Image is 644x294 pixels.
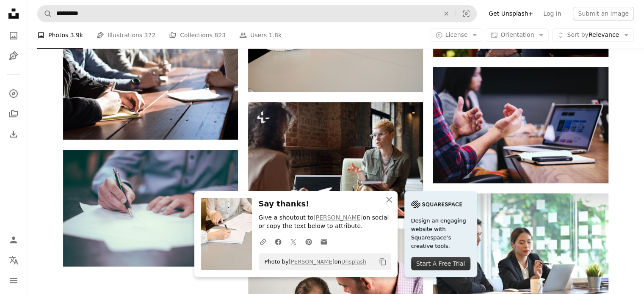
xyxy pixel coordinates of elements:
[5,27,22,44] a: Photos
[316,233,332,250] a: Share over email
[431,29,483,42] button: License
[144,31,156,40] span: 372
[63,77,238,85] a: people sitting on chair in front of table while holding pens during daytime
[411,257,470,270] div: Start A Free Trial
[214,31,226,40] span: 823
[437,5,456,22] button: Clear
[97,22,155,49] a: Illustrations 372
[5,252,22,269] button: Language
[567,32,588,38] span: Sort by
[5,272,22,289] button: Menu
[248,156,423,164] a: Two young businesswomen consulting at meeting while one of them making notes
[313,214,362,221] a: [PERSON_NAME]
[63,150,238,267] img: man writing on paper
[5,126,22,143] a: Download History
[500,32,534,38] span: Orientation
[573,7,634,20] button: Submit an image
[259,198,391,210] h3: Say thanks!
[376,255,390,269] button: Copy to clipboard
[5,85,22,102] a: Explore
[484,7,538,20] a: Get Unsplash+
[341,258,366,265] a: Unsplash
[286,233,301,250] a: Share on Twitter
[63,204,238,212] a: man writing on paper
[301,233,316,250] a: Share on Pinterest
[433,121,608,129] a: black smartphone near person
[63,23,238,140] img: people sitting on chair in front of table while holding pens during daytime
[169,22,226,49] a: Collections 823
[411,198,462,211] img: file-1705255347840-230a6ab5bca9image
[5,47,22,64] a: Illustrations
[538,7,566,20] a: Log in
[269,31,282,40] span: 1.8k
[5,105,22,122] a: Collections
[433,67,608,183] img: black smartphone near person
[38,5,52,22] button: Search Unsplash
[411,217,470,250] span: Design an engaging website with Squarespace’s creative tools.
[260,255,367,269] span: Photo by on
[259,214,391,231] p: Give a shoutout to on social or copy the text below to attribute.
[433,247,608,255] a: Confident business woman explaining a new project to her colleague next to her while sitting in t...
[239,22,282,49] a: Users 1.8k
[567,31,619,40] span: Relevance
[289,258,334,265] a: [PERSON_NAME]
[271,233,286,250] a: Share on Facebook
[404,191,477,277] a: Design an engaging website with Squarespace’s creative tools.Start A Free Trial
[456,5,476,22] button: Visual search
[445,32,468,38] span: License
[486,29,549,42] button: Orientation
[5,5,22,24] a: Home — Unsplash
[5,231,22,248] a: Log in / Sign up
[552,29,634,42] button: Sort byRelevance
[37,5,477,22] form: Find visuals sitewide
[248,102,423,218] img: Two young businesswomen consulting at meeting while one of them making notes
